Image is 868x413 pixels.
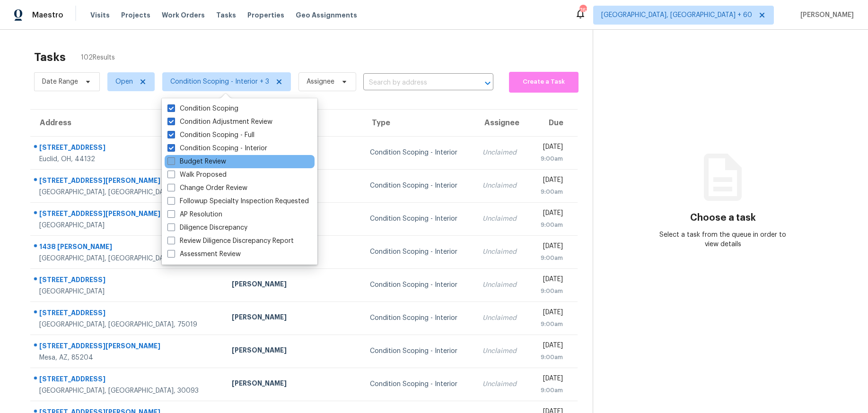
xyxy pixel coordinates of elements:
div: 9:00am [536,353,563,362]
div: Condition Scoping - Interior [370,214,467,224]
div: 1438 [PERSON_NAME] [39,242,217,254]
div: Unclaimed [482,247,521,257]
label: Review Diligence Discrepancy Report [167,236,294,246]
span: Geo Assignments [296,10,357,20]
div: [STREET_ADDRESS] [39,143,217,155]
div: Unclaimed [482,313,521,323]
span: Condition Scoping - Interior + 3 [170,77,269,86]
label: Condition Scoping [167,104,238,113]
div: 9:00am [536,386,563,395]
div: [STREET_ADDRESS] [39,374,217,386]
div: 9:00am [536,187,563,197]
div: 9:00am [536,220,563,230]
label: Budget Review [167,157,226,166]
div: [PERSON_NAME] [232,379,355,390]
div: Euclid, OH, 44132 [39,155,217,164]
div: [GEOGRAPHIC_DATA] [39,221,217,230]
label: AP Resolution [167,210,222,219]
div: Condition Scoping - Interior [370,181,467,190]
div: [PERSON_NAME] [232,279,355,291]
div: 9:00am [536,286,563,296]
div: [DATE] [536,374,563,386]
label: Assessment Review [167,250,241,259]
span: Date Range [42,77,78,86]
span: Tasks [216,12,236,18]
span: Assignee [307,77,334,86]
th: Due [529,110,578,136]
div: [STREET_ADDRESS][PERSON_NAME] [39,341,217,353]
div: [GEOGRAPHIC_DATA], [GEOGRAPHIC_DATA], 89084 [39,188,217,197]
label: Followup Specialty Inspection Requested [167,197,309,206]
div: Condition Scoping - Interior [370,346,467,356]
th: Address [30,110,224,136]
div: Unclaimed [482,148,521,157]
div: Condition Scoping - Interior [370,379,467,389]
div: [GEOGRAPHIC_DATA], [GEOGRAPHIC_DATA], 30093 [39,386,217,396]
div: [STREET_ADDRESS] [39,275,217,287]
label: Condition Adjustment Review [167,117,272,127]
div: Mesa, AZ, 85204 [39,353,217,362]
div: [DATE] [536,175,563,187]
div: 763 [579,6,586,15]
span: Create a Task [514,77,574,87]
span: 102 Results [81,53,115,62]
div: [DATE] [536,241,563,253]
button: Create a Task [509,72,579,93]
div: 9:00am [536,253,563,263]
div: Condition Scoping - Interior [370,247,467,257]
span: Work Orders [162,10,205,20]
div: [PERSON_NAME] [232,345,355,357]
button: Open [481,77,494,90]
div: [STREET_ADDRESS][PERSON_NAME] [39,176,217,188]
label: Walk Proposed [167,170,227,180]
span: Projects [121,10,150,20]
span: Open [115,77,133,86]
div: [STREET_ADDRESS] [39,308,217,320]
label: Condition Scoping - Interior [167,144,267,153]
div: [DATE] [536,142,563,154]
th: Type [362,110,475,136]
div: Condition Scoping - Interior [370,148,467,157]
h2: Tasks [34,52,66,62]
label: Change Order Review [167,183,247,193]
h3: Choose a task [690,213,756,223]
div: [GEOGRAPHIC_DATA] [39,287,217,296]
div: Condition Scoping - Interior [370,280,467,290]
div: Condition Scoping - Interior [370,313,467,323]
div: [PERSON_NAME] [232,312,355,324]
div: 9:00am [536,319,563,329]
span: [PERSON_NAME] [797,10,854,20]
div: Unclaimed [482,346,521,356]
label: Diligence Discrepancy [167,223,247,232]
div: Select a task from the queue in order to view details [658,230,788,249]
div: Unclaimed [482,214,521,224]
div: [DATE] [536,341,563,353]
span: [GEOGRAPHIC_DATA], [GEOGRAPHIC_DATA] + 60 [601,10,752,20]
div: Unclaimed [482,280,521,290]
div: [DATE] [536,275,563,286]
th: Assignee [475,110,529,136]
span: Maestro [32,10,63,20]
label: Condition Scoping - Full [167,130,254,140]
span: Properties [247,10,284,20]
span: Visits [90,10,110,20]
div: [GEOGRAPHIC_DATA], [GEOGRAPHIC_DATA], 30011 [39,254,217,263]
div: Unclaimed [482,181,521,190]
input: Search by address [363,76,467,90]
div: [DATE] [536,308,563,319]
div: [GEOGRAPHIC_DATA], [GEOGRAPHIC_DATA], 75019 [39,320,217,329]
div: [STREET_ADDRESS][PERSON_NAME] [39,209,217,221]
div: 9:00am [536,154,563,163]
div: Unclaimed [482,379,521,389]
div: [DATE] [536,208,563,220]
